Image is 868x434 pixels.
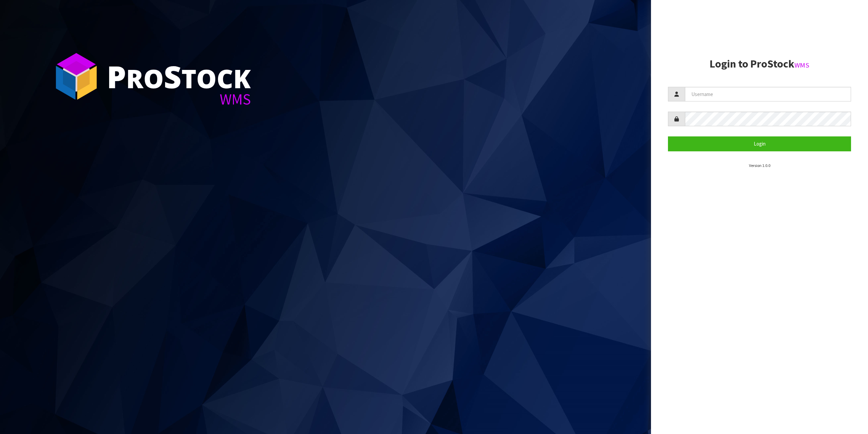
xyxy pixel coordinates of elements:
h2: Login to ProStock [668,58,851,70]
button: Login [668,136,851,151]
div: ro tock [107,61,251,92]
img: ProStock Cube [51,51,102,102]
small: Version 1.0.0 [749,163,770,168]
span: S [164,56,181,97]
input: Username [685,87,851,101]
div: WMS [107,92,251,107]
small: WMS [794,61,809,70]
span: P [107,56,126,97]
